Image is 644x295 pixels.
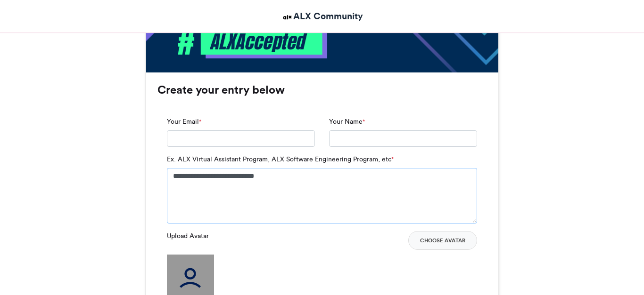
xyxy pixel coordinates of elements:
[408,231,477,250] button: Choose Avatar
[281,11,293,23] img: ALX Community
[281,9,363,23] a: ALX Community
[167,154,394,164] label: Ex. ALX Virtual Assistant Program, ALX Software Engineering Program, etc
[167,231,209,241] label: Upload Avatar
[157,84,487,96] h3: Create your entry below
[329,117,365,127] label: Your Name
[167,117,201,127] label: Your Email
